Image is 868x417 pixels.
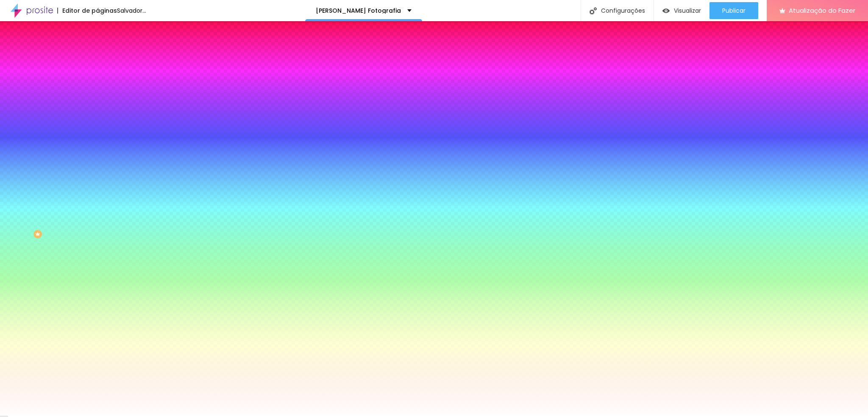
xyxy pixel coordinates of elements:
[590,7,597,14] img: Ícone
[722,6,746,15] font: Publicar
[117,6,146,15] font: Salvador...
[709,2,758,19] button: Publicar
[62,6,117,15] font: Editor de páginas
[662,7,670,14] img: view-1.svg
[654,2,709,19] button: Visualizar
[789,6,855,15] font: Atualização do Fazer
[674,6,701,15] font: Visualizar
[316,6,401,15] font: [PERSON_NAME] Fotografia
[601,6,645,15] font: Configurações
